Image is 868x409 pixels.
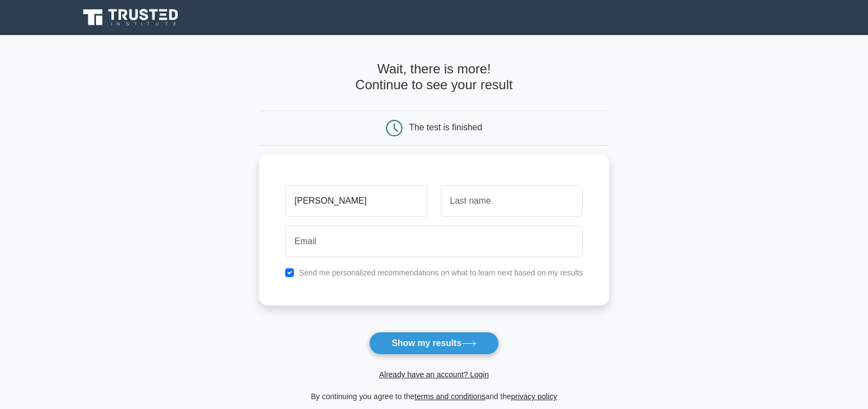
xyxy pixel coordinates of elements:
[441,185,583,217] input: Last name
[415,392,485,401] a: terms and conditions
[259,61,609,93] h4: Wait, there is more! Continue to see your result
[511,392,557,401] a: privacy policy
[252,390,616,403] div: By continuing you agree to the and the
[369,332,498,355] button: Show my results
[379,370,489,379] a: Already have an account? Login
[285,185,427,217] input: First name
[409,123,482,132] div: The test is finished
[285,226,583,257] input: Email
[299,268,583,277] label: Send me personalized recommendations on what to learn next based on my results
